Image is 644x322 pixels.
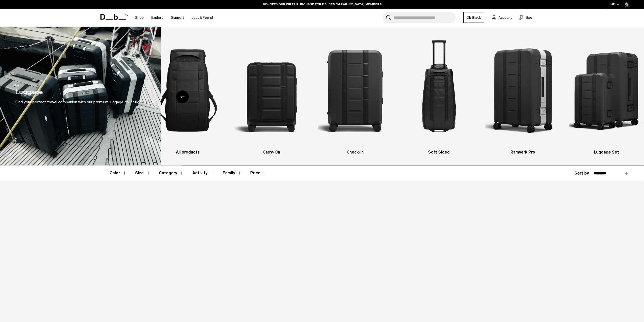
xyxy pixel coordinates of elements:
li: 3 / 6 [318,34,393,155]
h3: Check-In [318,149,393,155]
a: Db All products [150,34,225,155]
a: Db Carry-On [234,34,309,155]
button: Toggle Filter [135,166,151,180]
img: Db [318,34,393,147]
li: 6 / 6 [569,34,644,155]
a: Db Ramverk Pro [485,34,560,155]
a: Db Soft Sided [402,34,476,155]
span: Find your perfect travel companion with our premium luggage collection. [15,100,142,104]
h1: Luggage [15,87,43,97]
img: Db [150,34,225,147]
h3: Ramverk Pro [485,149,560,155]
li: 4 / 6 [402,34,476,155]
a: Explore [151,9,163,27]
img: Db [485,34,560,147]
a: Lost & Found [192,9,213,27]
button: Bag [519,14,532,21]
a: Account [492,14,512,21]
button: Toggle Filter [223,166,242,180]
a: 10% OFF YOUR FIRST PURCHASE FOR DB [DEMOGRAPHIC_DATA] MEMBERS [263,2,382,7]
h3: Carry-On [234,149,309,155]
span: Bag [526,15,532,20]
h3: Luggage Set [569,149,644,155]
span: Account [498,15,512,20]
img: Db [402,34,476,147]
a: Db Black [463,12,484,23]
div: Previous slide [176,90,189,103]
a: Db Luggage Set [569,34,644,155]
nav: Main Navigation [131,9,217,27]
h3: Soft Sided [402,149,476,155]
button: Toggle Filter [192,166,215,180]
li: 1 / 6 [150,34,225,155]
a: Shop [135,9,144,27]
button: Toggle Filter [159,166,184,180]
a: Db Check-In [318,34,393,155]
li: 5 / 6 [485,34,560,155]
button: Toggle Price [250,166,267,180]
li: 2 / 6 [234,34,309,155]
a: Support [171,9,184,27]
img: Db [569,34,644,147]
img: Db [234,34,309,147]
h3: All products [150,149,225,155]
button: Toggle Filter [110,166,127,180]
